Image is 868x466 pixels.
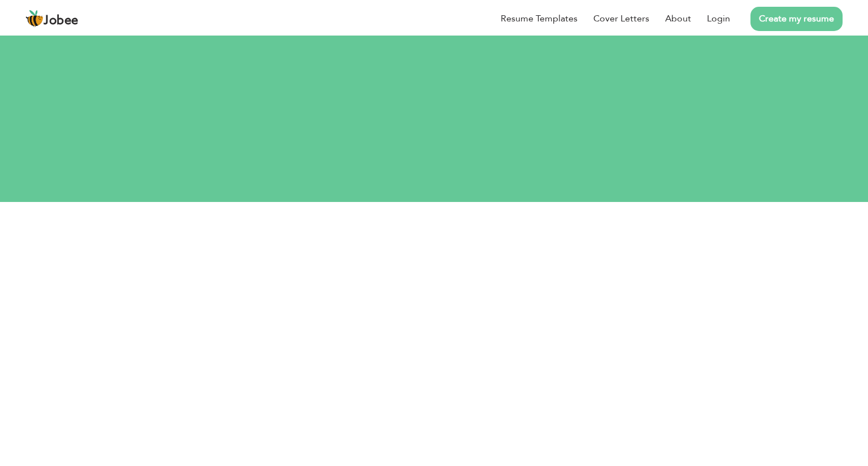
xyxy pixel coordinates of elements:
a: About [665,12,691,25]
img: jobee.io [25,10,44,28]
a: Login [707,12,730,25]
a: Jobee [25,10,79,28]
a: Cover Letters [593,12,649,25]
a: Resume Templates [501,12,578,25]
span: Jobee [44,15,79,27]
a: Create my resume [750,7,843,31]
